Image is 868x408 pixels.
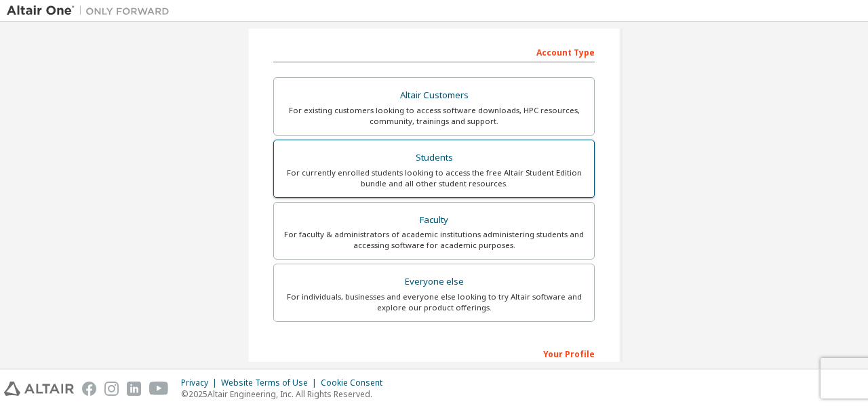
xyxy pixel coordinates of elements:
[82,382,96,396] img: facebook.svg
[321,378,391,388] div: Cookie Consent
[7,4,176,18] img: Altair One
[149,382,169,396] img: youtube.svg
[282,86,586,105] div: Altair Customers
[181,378,221,388] div: Privacy
[282,167,586,189] div: For currently enrolled students looking to access the free Altair Student Edition bundle and all ...
[282,105,586,127] div: For existing customers looking to access software downloads, HPC resources, community, trainings ...
[273,41,595,62] div: Account Type
[282,211,586,230] div: Faculty
[104,382,119,396] img: instagram.svg
[282,272,586,291] div: Everyone else
[282,291,586,313] div: For individuals, businesses and everyone else looking to try Altair software and explore our prod...
[181,388,391,400] p: © 2025 Altair Engineering, Inc. All Rights Reserved.
[273,342,595,364] div: Your Profile
[127,382,141,396] img: linkedin.svg
[282,148,586,167] div: Students
[282,229,586,251] div: For faculty & administrators of academic institutions administering students and accessing softwa...
[4,382,74,396] img: altair_logo.svg
[221,378,321,388] div: Website Terms of Use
